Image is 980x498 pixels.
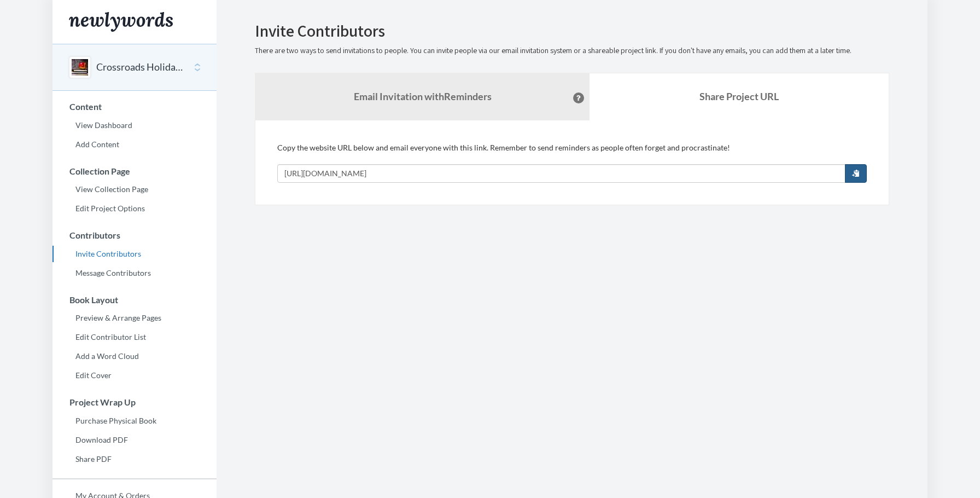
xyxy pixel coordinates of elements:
[699,90,779,102] b: Share Project URL
[52,348,217,364] a: Add a Word Cloud
[52,413,217,429] a: Purchase Physical Book
[53,102,217,112] h3: Content
[52,117,217,134] a: View Dashboard
[52,136,217,153] a: Add Content
[96,60,185,74] button: Crossroads Holiday Cookbook
[53,230,217,240] h3: Contributors
[52,451,217,467] a: Share PDF
[52,329,217,345] a: Edit Contributor List
[52,432,217,448] a: Download PDF
[52,181,217,198] a: View Collection Page
[52,246,217,262] a: Invite Contributors
[53,166,217,176] h3: Collection Page
[23,8,62,18] span: Support
[52,310,217,326] a: Preview & Arrange Pages
[69,12,173,32] img: Newlywords logo
[52,200,217,217] a: Edit Project Options
[255,22,889,40] h2: Invite Contributors
[52,367,217,384] a: Edit Cover
[255,45,889,56] p: There are two ways to send invitations to people. You can invite people via our email invitation ...
[277,142,867,183] div: Copy the website URL below and email everyone with this link. Remember to send reminders as peopl...
[53,397,217,407] h3: Project Wrap Up
[53,295,217,305] h3: Book Layout
[52,265,217,281] a: Message Contributors
[354,90,492,102] strong: Email Invitation with Reminders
